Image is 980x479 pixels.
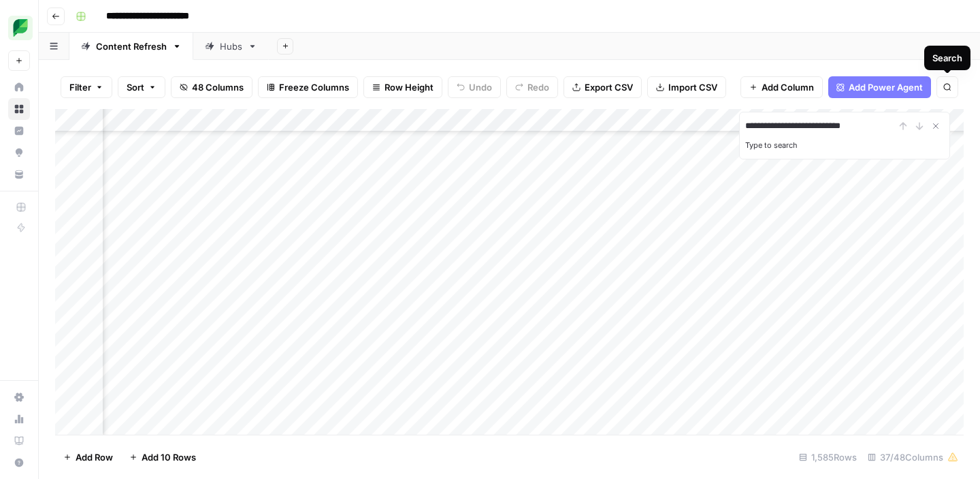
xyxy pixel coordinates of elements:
[8,142,30,164] a: Opportunities
[8,408,30,430] a: Usage
[193,33,269,60] a: Hubs
[448,76,501,98] button: Undo
[527,80,549,94] span: Redo
[8,386,30,408] a: Settings
[220,40,242,53] div: Hubs
[8,452,30,474] button: Help + Support
[8,430,30,452] a: Learning Hub
[647,76,726,98] button: Import CSV
[142,450,196,464] span: Add 10 Rows
[506,76,558,98] button: Redo
[8,16,33,40] img: SproutSocial Logo
[828,76,931,98] button: Add Power Agent
[849,80,923,94] span: Add Power Agent
[96,40,167,53] div: Content Refresh
[8,76,30,98] a: Home
[8,98,30,120] a: Browse
[8,164,30,185] a: Your Data
[668,80,717,94] span: Import CSV
[76,450,113,464] span: Add Row
[8,120,30,142] a: Insights
[69,33,193,60] a: Content Refresh
[127,80,144,94] span: Sort
[928,118,944,134] button: Close Search
[585,80,633,94] span: Export CSV
[794,446,862,468] div: 1,585 Rows
[279,80,349,94] span: Freeze Columns
[762,80,814,94] span: Add Column
[469,80,492,94] span: Undo
[55,446,121,468] button: Add Row
[563,76,642,98] button: Export CSV
[363,76,442,98] button: Row Height
[171,76,252,98] button: 48 Columns
[385,80,434,94] span: Row Height
[118,76,165,98] button: Sort
[69,80,91,94] span: Filter
[740,76,823,98] button: Add Column
[932,51,962,65] div: Search
[121,446,204,468] button: Add 10 Rows
[862,446,964,468] div: 37/48 Columns
[8,11,30,45] button: Workspace: SproutSocial
[745,140,798,150] label: Type to search
[61,76,112,98] button: Filter
[258,76,358,98] button: Freeze Columns
[192,80,244,94] span: 48 Columns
